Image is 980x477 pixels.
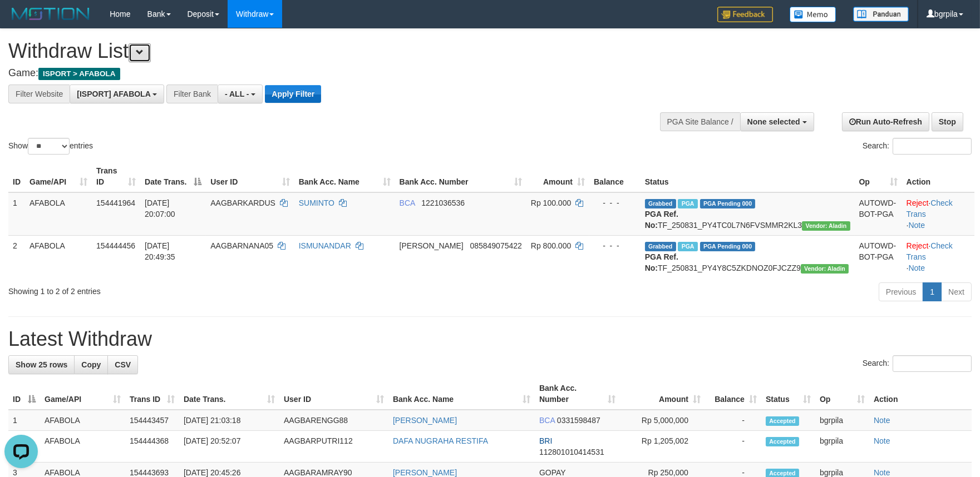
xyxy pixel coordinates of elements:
th: Status [641,161,855,192]
th: Trans ID: activate to sort column ascending [125,378,179,410]
span: Grabbed [645,242,676,251]
td: 154443457 [125,410,179,431]
td: AUTOWD-BOT-PGA [855,192,902,236]
a: Note [909,221,925,230]
td: 2 [8,235,25,278]
td: 1 [8,410,40,431]
a: Next [941,282,972,301]
a: Note [874,468,890,477]
span: ISPORT > AFABOLA [38,68,120,80]
button: None selected [740,112,814,131]
a: Reject [907,241,929,250]
a: [PERSON_NAME] [393,468,457,477]
span: - ALL - [225,90,249,98]
img: Button%20Memo.svg [790,7,836,22]
label: Search: [863,355,972,372]
span: PGA Pending [700,242,756,251]
th: Balance [589,161,641,192]
span: 154444456 [96,241,135,250]
button: Open LiveChat chat widget [4,4,38,38]
span: Rp 800.000 [531,241,571,250]
div: Filter Bank [166,85,218,103]
th: Bank Acc. Name: activate to sort column ascending [294,161,395,192]
th: Balance: activate to sort column ascending [705,378,761,410]
th: Game/API: activate to sort column ascending [25,161,92,192]
span: PGA Pending [700,199,756,208]
label: Show entries [8,138,93,155]
span: [ISPORT] AFABOLA [77,90,150,98]
a: Check Trans [907,198,953,218]
td: · · [902,235,974,278]
th: Bank Acc. Name: activate to sort column ascending [388,378,535,410]
span: Copy 1221036536 to clipboard [421,198,465,207]
img: Feedback.jpg [717,7,773,22]
input: Search: [893,355,972,372]
a: Stop [932,112,963,131]
button: - ALL - [218,85,263,103]
a: CSV [107,355,138,374]
td: bgrpila [815,410,869,431]
span: BRI [539,436,552,445]
div: PGA Site Balance / [660,112,740,131]
span: [PERSON_NAME] [400,241,464,250]
a: Previous [879,282,923,301]
span: [DATE] 20:49:35 [145,241,175,261]
span: CSV [115,360,131,369]
span: AAGBARKARDUS [210,198,275,207]
td: AAGBARPUTRI112 [279,431,388,463]
div: Filter Website [8,85,70,103]
td: [DATE] 20:52:07 [179,431,279,463]
td: AFABOLA [40,431,125,463]
th: Action [869,378,972,410]
a: DAFA NUGRAHA RESTIFA [393,436,488,445]
th: Op: activate to sort column ascending [815,378,869,410]
span: Show 25 rows [16,360,67,369]
span: [DATE] 20:07:00 [145,198,175,218]
td: [DATE] 21:03:18 [179,410,279,431]
span: Rp 100.000 [531,198,571,207]
a: Check Trans [907,241,953,261]
td: 1 [8,192,25,236]
th: Date Trans.: activate to sort column descending [140,161,206,192]
th: Date Trans.: activate to sort column ascending [179,378,279,410]
span: Marked by bgrpila [678,242,697,251]
span: GOPAY [539,468,565,477]
a: Note [874,436,890,445]
th: ID: activate to sort column descending [8,378,40,410]
span: Copy 0331598487 to clipboard [557,416,600,425]
a: [PERSON_NAME] [393,416,457,425]
span: BCA [539,416,555,425]
div: Showing 1 to 2 of 2 entries [8,281,400,297]
span: Copy [81,360,101,369]
a: Note [874,416,890,425]
span: BCA [400,198,415,207]
a: Reject [907,198,929,207]
th: Status: activate to sort column ascending [761,378,815,410]
span: Vendor URL: https://payment4.1velocity.biz [802,221,850,231]
span: Marked by bgric [678,199,697,208]
span: Accepted [766,437,799,446]
td: 154444368 [125,431,179,463]
span: AAGBARNANA05 [210,241,273,250]
th: Amount: activate to sort column ascending [620,378,705,410]
td: - [705,431,761,463]
span: Vendor URL: https://payment4.1velocity.biz [801,264,849,274]
td: AFABOLA [40,410,125,431]
button: [ISPORT] AFABOLA [70,85,164,103]
a: ISMUNANDAR [299,241,351,250]
td: - [705,410,761,431]
h1: Latest Withdraw [8,328,972,350]
b: PGA Ref. No: [645,210,678,230]
th: Trans ID: activate to sort column ascending [92,161,140,192]
th: Amount: activate to sort column ascending [526,161,589,192]
td: AUTOWD-BOT-PGA [855,235,902,278]
select: Showentries [28,138,70,155]
img: panduan.png [853,7,909,22]
img: MOTION_logo.png [8,6,93,22]
th: User ID: activate to sort column ascending [279,378,388,410]
button: Apply Filter [265,85,321,103]
a: Show 25 rows [8,355,75,374]
label: Search: [863,138,972,155]
a: Run Auto-Refresh [842,112,929,131]
th: Bank Acc. Number: activate to sort column ascending [395,161,526,192]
